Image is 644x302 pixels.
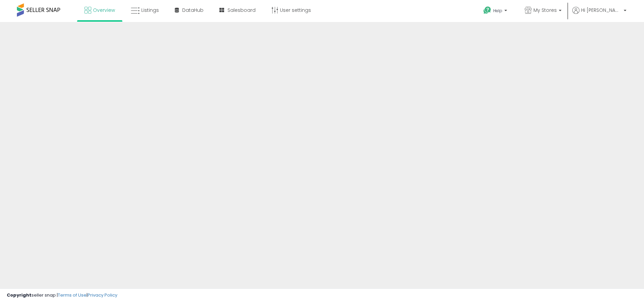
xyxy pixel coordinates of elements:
[228,7,256,14] span: Salesboard
[88,292,117,298] a: Privacy Policy
[141,7,159,14] span: Listings
[7,292,31,298] strong: Copyright
[58,292,87,298] a: Terms of Use
[7,292,117,299] div: seller snap | |
[493,8,502,14] span: Help
[483,6,492,15] i: Get Help
[533,7,557,14] span: My Stores
[478,1,514,22] a: Help
[572,7,626,22] a: Hi [PERSON_NAME]
[93,7,115,14] span: Overview
[182,7,204,14] span: DataHub
[581,7,622,14] span: Hi [PERSON_NAME]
